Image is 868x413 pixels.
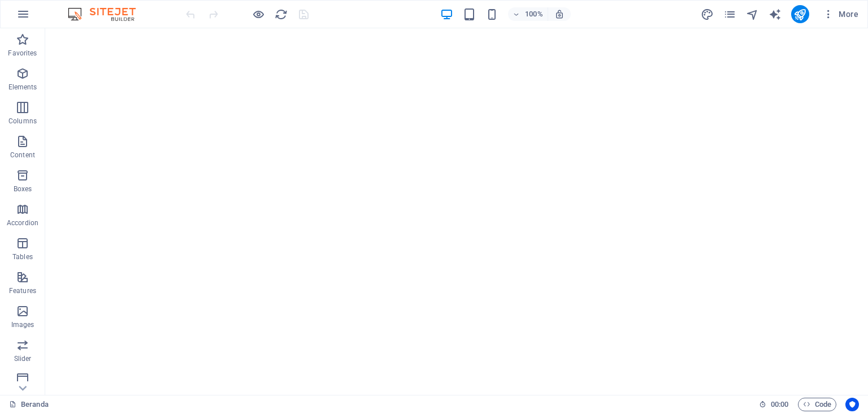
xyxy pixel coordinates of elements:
[14,354,32,363] p: Slider
[701,7,714,21] button: design
[274,7,288,21] button: reload
[554,9,565,19] i: On resize automatically adjust zoom level to fit chosen device.
[769,7,782,21] button: text_generator
[14,184,32,193] p: Boxes
[8,49,37,58] p: Favorites
[8,117,37,126] p: Columns
[9,398,49,411] a: Click to cancel selection. Double-click to open Pages
[845,398,859,411] button: Usercentrics
[8,83,37,92] p: Elements
[701,8,714,21] i: Design (Ctrl+Alt+Y)
[791,5,809,23] button: publish
[798,398,836,411] button: Code
[818,5,863,23] button: More
[525,7,543,21] h6: 100%
[723,7,737,21] button: pages
[746,7,759,21] button: navigator
[771,398,788,411] span: 00 00
[12,252,33,261] p: Tables
[746,8,759,21] i: Navigator
[65,7,150,21] img: Editor Logo
[823,8,858,20] span: More
[779,400,780,408] span: :
[11,320,34,329] p: Images
[769,8,782,21] i: AI Writer
[508,7,548,21] button: 100%
[803,398,831,411] span: Code
[10,150,35,160] p: Content
[793,8,806,21] i: Publish
[7,218,38,227] p: Accordion
[759,398,789,411] h6: Session time
[723,8,736,21] i: Pages (Ctrl+Alt+S)
[9,286,36,295] p: Features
